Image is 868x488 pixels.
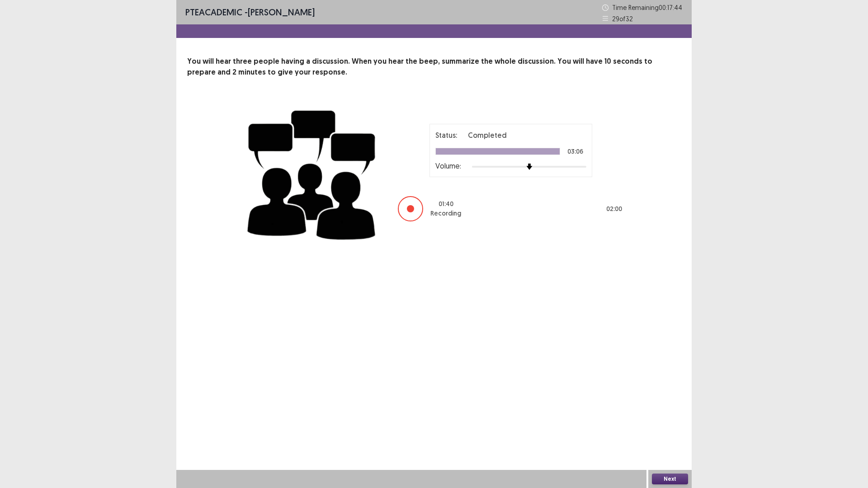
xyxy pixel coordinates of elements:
p: 29 of 32 [612,14,633,23]
p: You will hear three people having a discussion. When you hear the beep, summarize the whole discu... [187,56,681,78]
p: Status: [435,130,457,141]
p: 01 : 40 [439,199,453,209]
img: arrow-thumb [526,164,533,170]
p: Recording [430,209,461,218]
p: Completed [468,130,507,141]
button: Next [652,474,688,484]
p: 03:06 [567,148,583,155]
p: - [PERSON_NAME] [185,5,315,19]
p: Time Remaining 00 : 17 : 44 [612,3,683,12]
img: group-discussion [244,99,380,247]
p: Volume: [435,160,461,171]
p: 02 : 00 [606,204,622,214]
span: PTE academic [185,6,242,18]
